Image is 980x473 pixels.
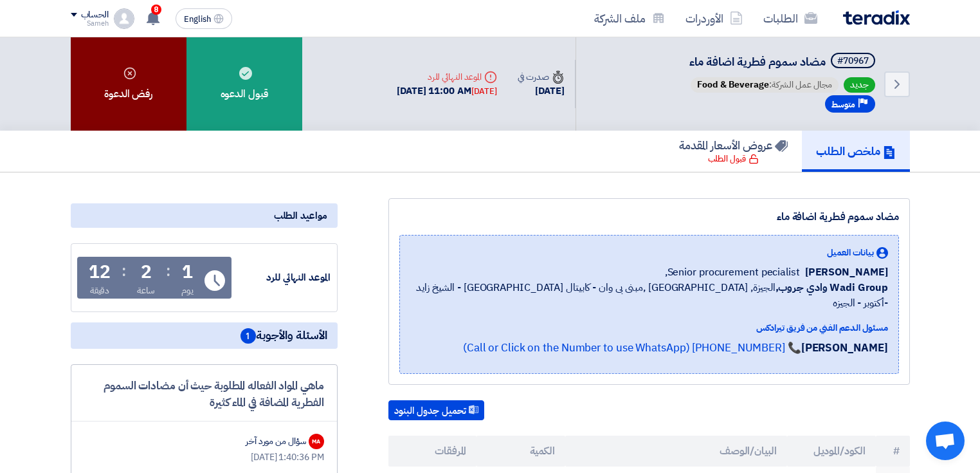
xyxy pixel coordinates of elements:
div: [DATE] 11:00 AM [397,84,497,98]
span: Senior procurement pecialist, [665,264,800,280]
a: الأوردرات [675,3,753,33]
a: 📞 [PHONE_NUMBER] (Call or Click on the Number to use WhatsApp) [463,340,801,356]
img: profile_test.png [114,8,134,29]
span: English [184,15,211,24]
span: الجيزة, [GEOGRAPHIC_DATA] ,مبنى بى وان - كابيتال [GEOGRAPHIC_DATA] - الشيخ زايد -أكتوبر - الجيزه [410,280,888,311]
div: صدرت في [518,70,564,84]
h5: ملخص الطلب [816,144,896,158]
th: # [876,436,910,467]
div: [DATE] 1:40:36 PM [84,450,324,464]
h5: مضاد سموم فطرية اضافة ماء [688,53,878,71]
th: المرفقات [388,436,477,467]
span: جديد [844,77,875,93]
div: MA [309,434,324,449]
div: Sameh [71,20,109,27]
img: Teradix logo [843,10,910,25]
div: قبول الطلب [708,153,759,165]
div: : [122,259,126,283]
div: [DATE] [518,84,564,98]
div: الحساب [81,10,109,21]
th: الكمية [476,436,565,467]
b: Wadi Group وادي جروب, [776,280,888,295]
span: [PERSON_NAME] [805,264,888,280]
div: يوم [181,284,194,297]
span: مجال عمل الشركة: [691,77,839,93]
div: الموعد النهائي للرد [234,270,331,285]
h5: عروض الأسعار المقدمة [679,138,788,153]
div: قبول الدعوه [186,37,302,131]
div: مضاد سموم فطرية اضافة ماء [399,209,899,225]
div: 12 [89,263,111,281]
a: ملف الشركة [584,3,675,33]
span: مضاد سموم فطرية اضافة ماء [689,53,826,70]
span: الأسئلة والأجوبة [240,328,327,344]
div: مسئول الدعم الفني من فريق تيرادكس [410,321,888,335]
button: تحميل جدول البنود [388,400,484,421]
span: 1 [240,328,256,344]
span: 8 [151,5,161,15]
span: متوسط [831,98,855,111]
div: دقيقة [90,284,110,297]
div: #70967 [837,57,869,66]
span: بيانات العميل [827,246,874,259]
a: عروض الأسعار المقدمة قبول الطلب [665,131,802,172]
a: دردشة مفتوحة [926,422,965,460]
div: 1 [182,263,193,281]
span: Food & Beverage [697,78,769,91]
a: ملخص الطلب [802,131,910,172]
th: الكود/الموديل [787,436,876,467]
div: سؤال من مورد آخر [246,434,305,448]
div: [DATE] [471,85,497,98]
div: ماهي المواد الفعاله المطلوبة حيث أن مضادات السموم الفطرية المضافة في الماء كثيرة [84,378,324,411]
div: مواعيد الطلب [71,203,338,228]
th: البيان/الوصف [565,436,787,467]
button: English [176,8,232,29]
div: رفض الدعوة [71,37,186,131]
div: : [166,259,170,283]
div: الموعد النهائي للرد [397,70,497,84]
div: ساعة [137,284,156,297]
div: 2 [141,263,152,281]
strong: [PERSON_NAME] [801,340,888,356]
a: الطلبات [753,3,828,33]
